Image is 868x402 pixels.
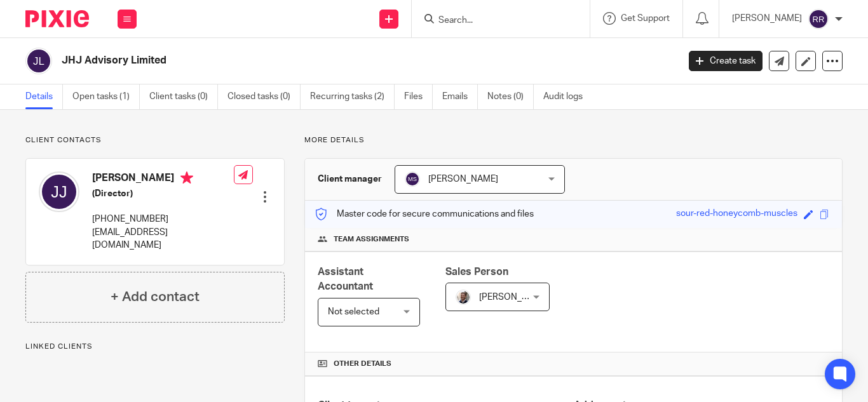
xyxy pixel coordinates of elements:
div: sour-red-honeycomb-muscles [676,207,797,222]
h4: [PERSON_NAME] [92,171,234,187]
a: Notes (0) [487,84,534,109]
p: [PHONE_NUMBER] [92,213,234,225]
a: Details [25,84,63,109]
span: Not selected [328,307,379,316]
img: svg%3E [25,48,52,74]
span: Sales Person [445,267,508,277]
p: Master code for secure communications and files [315,208,534,220]
img: svg%3E [808,9,829,29]
p: [EMAIL_ADDRESS][DOMAIN_NAME] [92,226,234,252]
a: Open tasks (1) [72,84,140,109]
i: Primary [180,171,193,184]
img: Pixie [25,10,89,27]
input: Search [437,15,552,27]
h2: JHJ Advisory Limited [62,54,548,67]
a: Create task [689,51,763,71]
a: Recurring tasks (2) [310,84,395,109]
span: [PERSON_NAME] [428,175,498,184]
span: [PERSON_NAME] [479,293,549,302]
a: Audit logs [543,84,592,109]
img: svg%3E [405,171,420,187]
p: Client contacts [25,135,285,145]
span: Assistant Accountant [318,267,373,291]
p: More details [304,135,843,145]
span: Get Support [621,14,670,23]
p: Linked clients [25,342,285,352]
a: Client tasks (0) [149,84,218,109]
h5: (Director) [92,187,234,200]
a: Files [404,84,433,109]
h3: Client manager [318,173,382,185]
span: Other details [334,359,391,369]
span: Team assignments [334,234,409,245]
a: Closed tasks (0) [227,84,301,109]
a: Emails [442,84,478,109]
img: Matt%20Circle.png [456,290,471,305]
h4: + Add contact [111,287,200,307]
img: svg%3E [39,171,79,212]
p: [PERSON_NAME] [732,12,802,25]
